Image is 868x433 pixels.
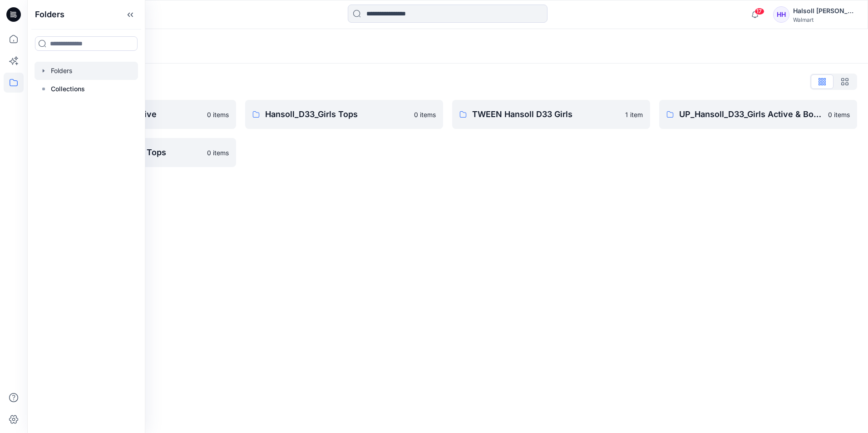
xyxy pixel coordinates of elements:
p: 0 items [207,148,229,157]
p: 0 items [414,110,436,119]
div: HH [773,6,789,23]
p: UP_Hansoll_D33_Girls Active & Bottoms [679,108,823,121]
p: 0 items [828,110,850,119]
div: Walmart [793,16,857,23]
p: Hansoll_D33_Girls Tops [265,108,409,121]
span: 17 [755,8,764,15]
a: Hansoll_D33_Girls Tops0 items [245,100,443,129]
p: TWEEN Hansoll D33 Girls [472,108,620,121]
p: Collections [51,84,85,94]
a: UP_Hansoll_D33_Girls Active & Bottoms0 items [659,100,857,129]
p: 1 item [625,110,643,119]
div: Halsoll [PERSON_NAME] Girls Design Team [793,5,857,16]
a: TWEEN Hansoll D33 Girls1 item [452,100,650,129]
p: 0 items [207,110,229,119]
